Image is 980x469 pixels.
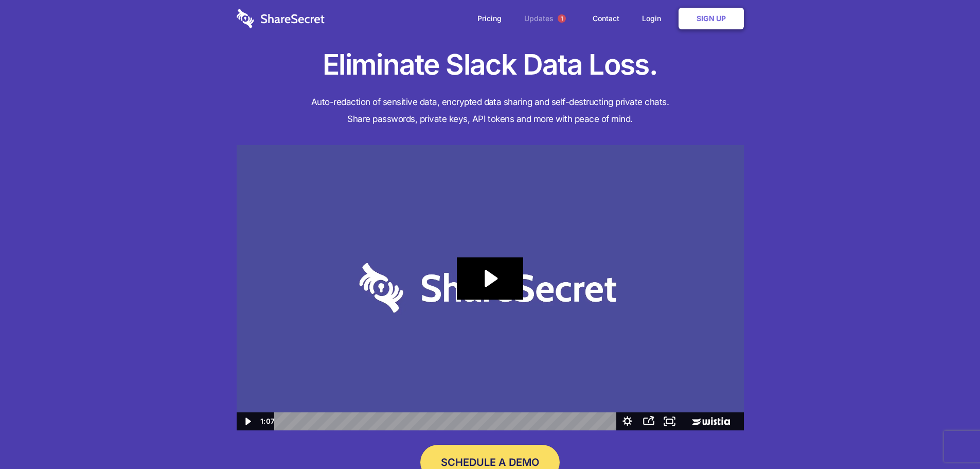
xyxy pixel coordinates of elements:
[679,8,744,29] a: Sign Up
[659,412,680,430] button: Fullscreen
[237,94,744,128] h4: Auto-redaction of sensitive data, encrypted data sharing and self-destructing private chats. Shar...
[282,412,612,430] div: Playbar
[680,412,743,430] a: Wistia Logo -- Learn More
[467,3,512,34] a: Pricing
[237,46,744,83] h1: Eliminate Slack Data Loss.
[617,412,638,430] button: Show settings menu
[237,9,325,28] img: logo-wordmark-white-trans-d4663122ce5f474addd5e946df7df03e33cb6a1c49d2221995e7729f52c070b2.svg
[457,257,523,300] button: Play Video: Sharesecret Slack Extension
[237,412,258,430] button: Play Video
[237,145,744,431] img: Sharesecret
[632,3,676,34] a: Login
[638,412,659,430] button: Open sharing menu
[558,14,566,23] span: 1
[582,3,630,34] a: Contact
[929,418,968,457] iframe: Drift Widget Chat Controller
